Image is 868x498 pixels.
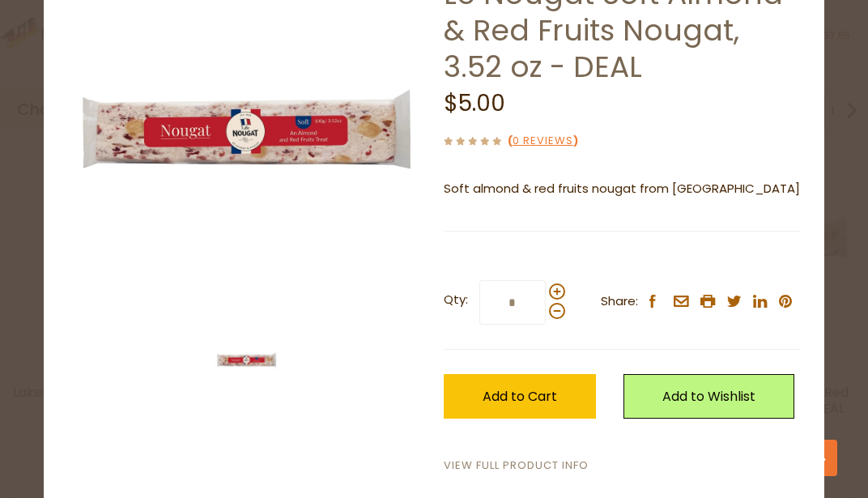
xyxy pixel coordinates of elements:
[513,133,573,150] a: 0 Reviews
[444,87,505,119] span: $5.00
[215,328,279,392] img: Le Nougat Soft Almond & Red Fruits Nougat
[601,292,638,312] span: Share:
[444,458,589,475] a: View Full Product Info
[444,374,596,419] button: Add to Cart
[479,280,546,325] input: Qty:
[623,374,794,419] a: Add to Wishlist
[444,179,801,199] p: Soft almond & red fruits nougat from [GEOGRAPHIC_DATA]
[508,133,578,148] span: ( )
[483,387,557,406] span: Add to Cart
[444,290,468,310] strong: Qty:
